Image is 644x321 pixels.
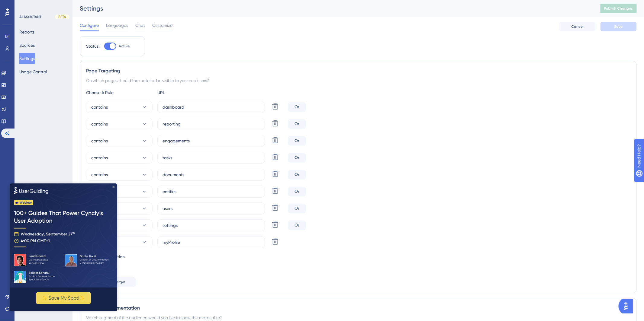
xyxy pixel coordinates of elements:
span: Customize [152,22,172,29]
button: Cancel [559,22,596,31]
button: contains [86,186,153,198]
div: URL [157,89,224,96]
div: Or [288,221,306,230]
span: contains [91,154,108,161]
input: yourwebsite.com/path [163,154,260,161]
button: contains [86,135,153,147]
div: Status: [86,43,99,50]
div: Audience Segmentation [86,304,630,312]
button: Usage Control [19,66,47,77]
button: contains [86,169,153,181]
button: contains [86,236,153,248]
span: Active [119,44,130,49]
input: yourwebsite.com/path [163,138,260,144]
div: Or [288,187,306,196]
div: Close Preview [103,2,105,5]
div: AI ASSISTANT [19,14,41,19]
button: contains [86,101,153,113]
button: Reports [19,27,34,37]
button: contains [86,152,153,164]
div: Targeting Condition [86,253,630,260]
span: Chat [135,22,145,29]
span: Cancel [572,24,584,29]
div: Or [288,204,306,213]
div: Or [288,119,306,129]
input: yourwebsite.com/path [163,171,260,178]
div: Page Targeting [86,67,630,75]
input: yourwebsite.com/path [163,205,260,212]
button: Settings [19,53,35,64]
div: On which pages should the material be visible to your end users? [86,77,630,84]
button: Save [601,22,637,31]
span: Languages [106,22,128,29]
input: yourwebsite.com/path [163,104,260,110]
button: contains [86,118,153,130]
span: Need Help? [14,2,38,9]
input: yourwebsite.com/path [163,222,260,229]
div: Settings [80,4,585,13]
span: Configure [80,22,99,29]
input: yourwebsite.com/path [163,188,260,195]
input: yourwebsite.com/path [163,121,260,127]
div: Or [288,136,306,146]
div: Choose A Rule [86,89,153,96]
button: Publish Changes [601,4,637,13]
div: Or [288,102,306,112]
button: contains [86,219,153,231]
iframe: UserGuiding AI Assistant Launcher [619,297,637,315]
div: BETA [55,14,69,19]
span: Publish Changes [604,6,633,11]
span: contains [91,103,108,111]
button: Sources [19,40,35,51]
div: Or [288,170,306,180]
button: ✨ Save My Spot!✨ [26,109,81,121]
div: Or [288,153,306,163]
span: Save [614,24,623,29]
input: yourwebsite.com/path [163,239,260,246]
span: contains [91,137,108,145]
span: contains [91,171,108,178]
button: contains [86,202,153,215]
span: contains [91,120,108,128]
